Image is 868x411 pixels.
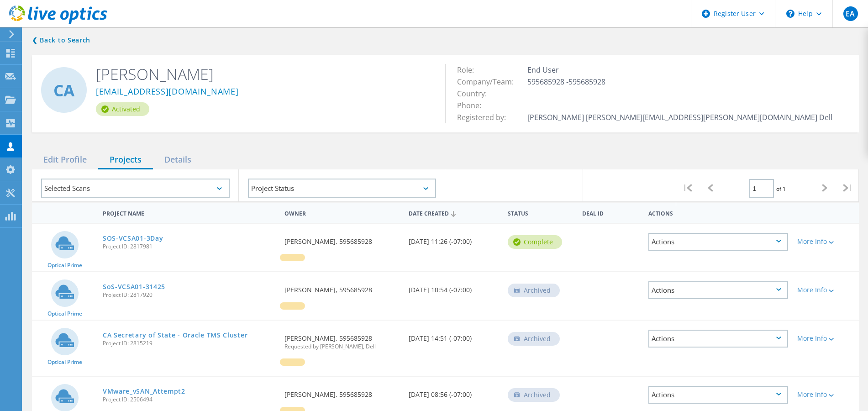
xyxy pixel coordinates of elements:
h2: [PERSON_NAME] [96,64,431,84]
div: Actions [648,330,788,348]
div: Actions [644,204,793,221]
div: Project Name [98,204,280,221]
a: SOS-VCSA01-3Day [103,235,163,242]
div: | [836,169,859,206]
div: Archived [508,388,560,402]
div: Actions [648,233,788,251]
div: Owner [280,204,404,221]
span: Project ID: 2815219 [103,341,275,346]
a: Back to search [32,35,90,46]
div: Details [153,151,203,169]
span: Optical Prime [47,359,82,365]
span: Registered by: [457,112,515,122]
span: CA [53,82,74,98]
span: Project ID: 2506494 [103,397,275,402]
a: Live Optics Dashboard [9,19,107,26]
div: Archived [508,332,560,346]
div: Projects [98,151,153,169]
span: Country: [457,89,496,99]
div: More Info [797,238,854,245]
a: VMware_vSAN_Attempt2 [103,388,185,395]
div: Status [503,204,578,221]
div: [PERSON_NAME], 595685928 [280,321,404,358]
span: Project ID: 2817920 [103,292,275,298]
div: [PERSON_NAME], 595685928 [280,272,404,302]
div: More Info [797,391,854,398]
div: Selected Scans [41,179,230,198]
div: Complete [508,235,562,249]
td: [PERSON_NAME] [PERSON_NAME][EMAIL_ADDRESS][PERSON_NAME][DOMAIN_NAME] Dell [525,111,835,123]
span: Optical Prime [47,263,82,268]
div: [DATE] 08:56 (-07:00) [404,377,503,407]
div: More Info [797,287,854,293]
span: Company/Team: [457,77,523,87]
span: Requested by [PERSON_NAME], Dell [284,344,400,349]
div: Project Status [248,179,437,198]
div: Activated [96,102,149,116]
div: [PERSON_NAME], 595685928 [280,377,404,407]
span: Project ID: 2817981 [103,244,275,249]
span: 595685928 -595685928 [527,77,615,87]
div: [DATE] 11:26 (-07:00) [404,224,503,254]
a: CA Secretary of State - Oracle TMS Cluster [103,332,247,338]
span: Optical Prime [47,311,82,316]
div: More Info [797,335,854,342]
a: [EMAIL_ADDRESS][DOMAIN_NAME] [96,87,239,97]
span: Phone: [457,100,490,111]
div: Deal Id [578,204,644,221]
div: Archived [508,284,560,297]
div: [DATE] 14:51 (-07:00) [404,321,503,351]
a: SoS-VCSA01-31425 [103,284,165,290]
div: Edit Profile [32,151,98,169]
div: Actions [648,386,788,404]
span: of 1 [776,185,786,193]
svg: \n [786,10,794,18]
div: [PERSON_NAME], 595685928 [280,224,404,254]
div: [DATE] 10:54 (-07:00) [404,272,503,302]
td: End User [525,64,835,76]
div: Actions [648,281,788,299]
div: | [676,169,699,206]
div: Date Created [404,204,503,221]
span: EA [846,10,855,17]
span: Role: [457,65,483,75]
